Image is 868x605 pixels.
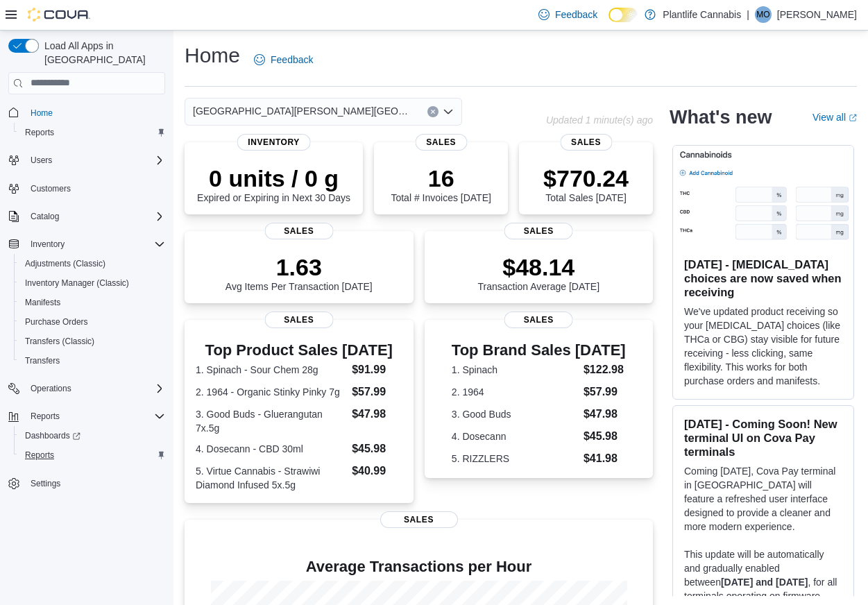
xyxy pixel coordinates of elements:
a: Reports [19,124,60,141]
a: Transfers [19,352,65,369]
p: $770.24 [543,164,629,192]
p: Coming [DATE], Cova Pay terminal in [GEOGRAPHIC_DATA] will feature a refreshed user interface des... [684,464,842,534]
span: Catalog [31,211,59,222]
button: Reports [25,408,65,425]
svg: External link [849,114,857,122]
button: Inventory [3,235,171,254]
span: Sales [264,312,333,328]
a: Feedback [533,1,603,28]
button: Reports [14,445,171,465]
div: Micah Organ [755,6,772,23]
span: Inventory [237,134,311,151]
span: Reports [25,127,54,138]
a: Reports [19,447,60,463]
dd: $57.99 [352,384,402,400]
span: Inventory Manager (Classic) [25,278,129,289]
button: Users [25,152,58,169]
span: Feedback [271,53,313,67]
button: Home [3,103,171,123]
span: Reports [25,408,165,425]
button: Inventory [25,236,70,253]
div: Transaction Average [DATE] [477,253,599,292]
span: Adjustments (Classic) [25,258,105,269]
span: Inventory Manager (Classic) [19,275,165,291]
dt: 4. Dosecann [452,429,578,443]
dt: 1. Spinach [452,363,578,377]
button: Adjustments (Classic) [14,254,171,273]
button: Customers [3,178,171,198]
span: Manifests [25,297,60,308]
dt: 2. 1964 [452,385,578,399]
span: Reports [19,447,165,463]
button: Open list of options [443,106,454,117]
dt: 5. RIZZLERS [452,452,578,466]
nav: Complex example [8,97,165,530]
button: Settings [3,473,171,493]
a: Manifests [19,294,66,311]
span: Sales [415,134,467,151]
button: Reports [3,407,171,426]
span: Purchase Orders [25,316,88,327]
span: Reports [31,411,60,422]
button: Clear input [427,106,439,117]
span: Customers [25,180,165,197]
button: Catalog [25,208,65,225]
span: Operations [25,380,165,397]
p: Updated 1 minute(s) ago [546,114,653,126]
span: Dashboards [19,427,165,444]
h3: [DATE] - Coming Soon! New terminal UI on Cova Pay terminals [684,417,842,459]
a: Dashboards [19,427,86,444]
h1: Home [185,42,240,69]
span: [GEOGRAPHIC_DATA][PERSON_NAME][GEOGRAPHIC_DATA] [193,103,414,119]
span: MO [756,6,769,23]
h3: [DATE] - [MEDICAL_DATA] choices are now saved when receiving [684,257,842,299]
span: Users [25,152,165,169]
a: Transfers (Classic) [19,333,100,350]
dt: 4. Dosecann - CBD 30ml [196,442,346,456]
span: Sales [504,223,573,239]
p: [PERSON_NAME] [777,6,857,23]
a: Home [25,105,58,121]
a: Inventory Manager (Classic) [19,275,135,291]
a: View allExternal link [812,112,857,123]
div: Total # Invoices [DATE] [391,164,491,203]
dt: 2. 1964 - Organic Stinky Pinky 7g [196,385,346,399]
span: Reports [25,450,54,461]
button: Purchase Orders [14,312,171,332]
dt: 3. Good Buds - Gluerangutan 7x.5g [196,407,346,435]
dd: $41.98 [584,450,626,467]
span: Dashboards [25,430,80,441]
div: Avg Items Per Transaction [DATE] [225,253,373,292]
p: $48.14 [477,253,599,281]
a: Customers [25,180,76,197]
span: Settings [31,478,60,489]
button: Users [3,151,171,170]
h4: Average Transactions per Hour [196,559,642,575]
h3: Top Brand Sales [DATE] [452,342,626,359]
button: Operations [3,379,171,398]
strong: [DATE] and [DATE] [721,577,808,588]
dd: $45.98 [352,441,402,457]
p: 1.63 [225,253,373,281]
button: Manifests [14,293,171,312]
button: Reports [14,123,171,142]
button: Transfers [14,351,171,370]
span: Catalog [25,208,165,225]
button: Catalog [3,207,171,226]
span: Purchase Orders [19,314,165,330]
img: Cova [28,8,90,22]
span: Transfers [19,352,165,369]
button: Inventory Manager (Classic) [14,273,171,293]
span: Sales [264,223,333,239]
dd: $122.98 [584,361,626,378]
button: Operations [25,380,77,397]
div: Total Sales [DATE] [543,164,629,203]
dd: $47.98 [352,406,402,423]
input: Dark Mode [609,8,638,22]
dt: 5. Virtue Cannabis - Strawiwi Diamond Infused 5x.5g [196,464,346,492]
span: Settings [25,475,165,492]
p: 0 units / 0 g [197,164,350,192]
button: Transfers (Classic) [14,332,171,351]
span: Load All Apps in [GEOGRAPHIC_DATA] [39,39,165,67]
span: Home [25,104,165,121]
